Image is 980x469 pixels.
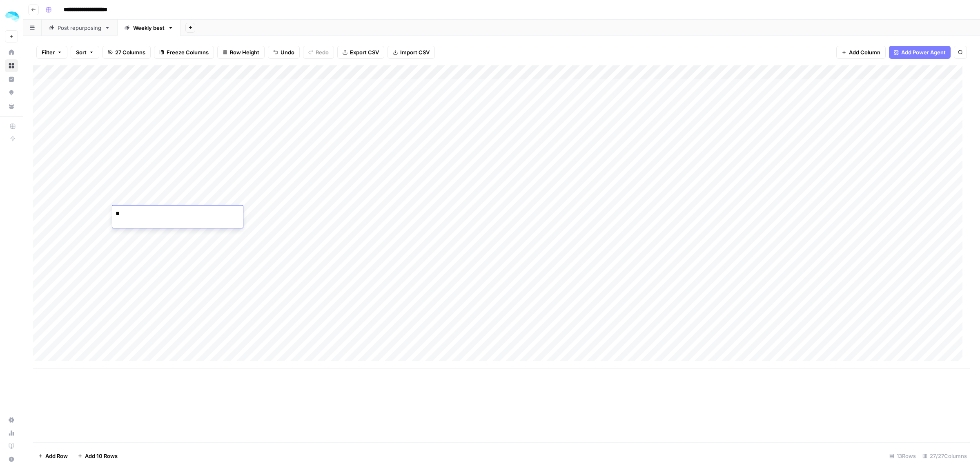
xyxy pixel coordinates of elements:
[73,449,122,462] button: Add 10 Rows
[281,48,294,56] span: Undo
[85,452,118,460] span: Add 10 Rows
[886,449,919,462] div: 13 Rows
[71,46,99,59] button: Sort
[117,20,180,36] a: Weekly best
[45,452,68,460] span: Add Row
[5,453,18,466] button: Help + Support
[836,46,886,59] button: Add Column
[58,24,101,32] div: Post repurposing
[217,46,265,59] button: Row Height
[36,46,67,59] button: Filter
[316,48,329,56] span: Redo
[5,440,18,453] a: Learning Hub
[400,48,430,56] span: Import CSV
[5,86,18,99] a: Opportunities
[889,46,951,59] button: Add Power Agent
[5,413,18,427] a: Settings
[5,59,18,72] a: Browse
[5,46,18,59] a: Home
[102,46,151,59] button: 27 Columns
[5,9,20,24] img: ColdiQ Logo
[167,48,209,56] span: Freeze Columns
[303,46,334,59] button: Redo
[33,449,73,462] button: Add Row
[76,48,87,56] span: Sort
[133,24,165,32] div: Weekly best
[5,73,18,86] a: Insights
[337,46,384,59] button: Export CSV
[5,100,18,113] a: Your Data
[388,46,435,59] button: Import CSV
[115,48,145,56] span: 27 Columns
[42,48,55,56] span: Filter
[350,48,379,56] span: Export CSV
[154,46,214,59] button: Freeze Columns
[849,48,880,56] span: Add Column
[919,449,970,462] div: 27/27 Columns
[230,48,259,56] span: Row Height
[5,427,18,440] a: Usage
[901,48,946,56] span: Add Power Agent
[268,46,300,59] button: Undo
[42,20,117,36] a: Post repurposing
[5,7,18,27] button: Workspace: ColdiQ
